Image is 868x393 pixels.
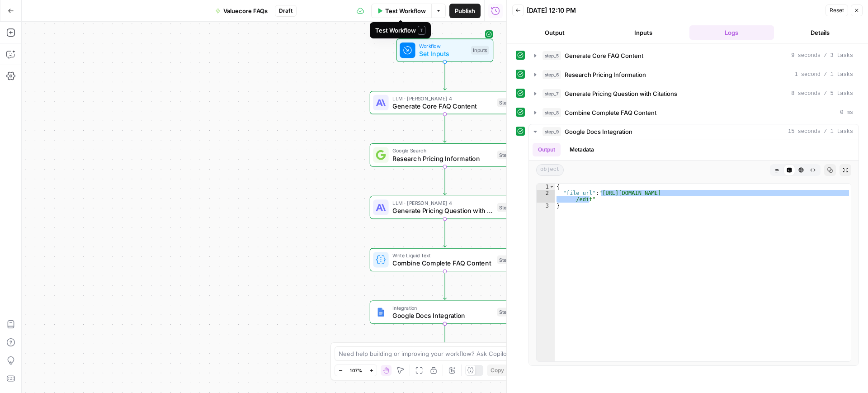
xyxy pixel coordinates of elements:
span: 107% [349,367,362,374]
button: Details [778,25,863,40]
button: Output [512,25,597,40]
span: Toggle code folding, rows 1 through 3 [549,184,554,190]
div: 15 seconds / 1 tasks [529,139,859,365]
g: Edge from step_8 to step_9 [443,271,446,299]
div: Inputs [471,46,489,54]
div: 1 [537,184,555,190]
span: Generate Pricing Question with Citations [392,206,493,215]
span: Valuecore FAQs [223,6,268,15]
span: step_7 [542,89,561,98]
g: Edge from start to step_5 [443,62,446,90]
div: Step 5 [497,98,516,107]
g: Edge from step_7 to step_8 [443,219,446,247]
button: Copy [487,365,508,376]
g: Edge from step_5 to step_6 [443,114,446,142]
span: Publish [455,6,475,15]
button: Reset [826,5,848,16]
span: 8 seconds / 5 tasks [791,90,853,98]
g: Edge from step_6 to step_7 [443,166,446,194]
span: LLM · [PERSON_NAME] 4 [392,95,493,102]
button: Test Workflow [371,4,432,18]
div: Step 6 [497,151,516,159]
span: Research Pricing Information [392,153,493,163]
span: Test Workflow [385,6,426,15]
button: Publish [449,4,481,18]
div: 2 [537,190,555,203]
button: Metadata [564,143,599,156]
div: WorkflowSet InputsInputs [370,38,520,62]
span: Combine Complete FAQ Content [392,258,493,268]
div: LLM · [PERSON_NAME] 4Generate Pricing Question with CitationsStep 7 [370,196,520,219]
span: 0 ms [840,109,853,117]
div: Step 8 [497,256,516,264]
div: Step 9 [497,308,516,316]
span: step_8 [542,108,561,117]
span: Google Search [392,147,493,154]
span: Draft [279,7,292,15]
span: Generate Core FAQ Content [392,101,493,111]
span: Google Docs Integration [565,127,632,136]
span: Write Liquid Text [392,251,493,259]
div: Write Liquid TextCombine Complete FAQ ContentStep 8 [370,248,520,271]
div: Google SearchResearch Pricing InformationStep 6 [370,143,520,166]
button: 15 seconds / 1 tasks [529,124,859,139]
span: step_9 [542,127,561,136]
span: Combine Complete FAQ Content [565,108,656,117]
g: Edge from step_9 to end [443,324,446,352]
span: 9 seconds / 3 tasks [791,52,853,60]
span: Copy [491,366,504,374]
span: Generate Pricing Question with Citations [565,89,677,98]
button: Output [533,143,561,156]
button: 9 seconds / 3 tasks [529,48,859,63]
div: 3 [537,203,555,209]
div: LLM · [PERSON_NAME] 4Generate Core FAQ ContentStep 5 [370,91,520,114]
span: step_5 [542,51,561,60]
div: IntegrationGoogle Docs IntegrationStep 9 [370,300,520,323]
button: Valuecore FAQs [210,4,273,18]
span: Research Pricing Information [565,70,646,79]
span: LLM · [PERSON_NAME] 4 [392,199,493,207]
span: 15 seconds / 1 tasks [788,128,853,136]
span: object [536,164,564,176]
span: Generate Core FAQ Content [565,51,643,60]
button: 1 second / 1 tasks [529,67,859,82]
button: 8 seconds / 5 tasks [529,86,859,101]
span: Reset [830,6,844,14]
span: Set Inputs [419,49,467,58]
div: Step 7 [497,203,516,212]
button: Inputs [601,25,686,40]
span: 1 second / 1 tasks [794,71,853,79]
span: step_6 [542,70,561,79]
span: Google Docs Integration [392,311,493,320]
span: Integration [392,304,493,312]
span: Workflow [419,42,467,50]
button: Logs [689,25,774,40]
img: Instagram%20post%20-%201%201.png [376,307,386,317]
button: 0 ms [529,105,859,120]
